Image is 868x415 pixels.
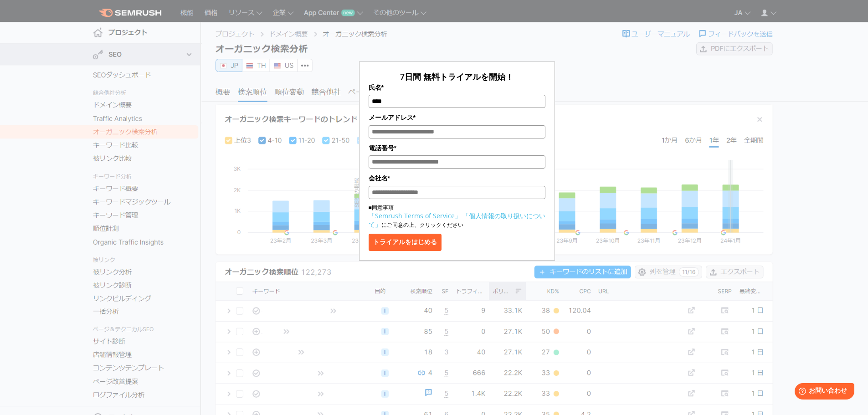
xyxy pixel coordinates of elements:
[369,211,461,220] a: 「Semrush Terms of Service」
[369,234,442,251] button: トライアルをはじめる
[369,113,545,123] label: メールアドレス*
[400,71,514,82] span: 7日間 無料トライアルを開始！
[787,379,858,405] iframe: Help widget launcher
[369,211,545,229] a: 「個人情報の取り扱いについて」
[369,143,545,153] label: 電話番号*
[369,204,545,229] p: ■同意事項 にご同意の上、クリックください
